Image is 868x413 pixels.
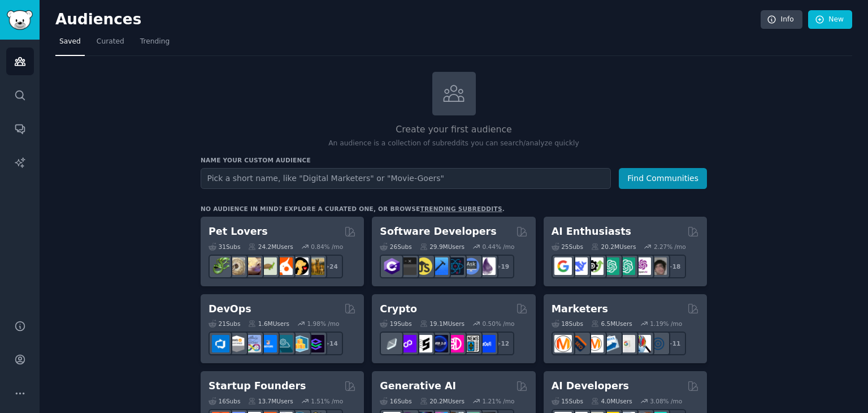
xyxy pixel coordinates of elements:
div: + 24 [319,255,343,278]
div: + 14 [319,332,343,355]
a: Curated [93,33,128,56]
img: 0xPolygon [399,335,416,352]
img: turtle [259,257,277,275]
img: GummySearch logo [7,10,33,30]
div: 19.1M Users [420,320,465,328]
h2: Crypto [380,302,417,316]
img: OpenAIDev [633,257,651,275]
h2: Marketers [552,302,608,316]
span: Saved [59,37,81,47]
img: DeepSeek [570,257,588,275]
a: New [808,10,852,29]
img: googleads [618,335,635,352]
img: ethstaker [415,335,432,352]
img: learnjavascript [415,257,432,275]
img: bigseo [570,335,588,352]
img: elixir [478,257,496,275]
img: ballpython [228,257,245,275]
div: 16 Sub s [209,397,240,405]
img: MarketingResearch [633,335,651,352]
a: Info [761,10,802,29]
div: 6.5M Users [591,320,632,328]
img: AskMarketing [586,335,604,352]
h2: DevOps [209,302,251,316]
div: 3.08 % /mo [650,397,682,405]
img: platformengineering [275,335,293,352]
div: 19 Sub s [380,320,411,328]
div: 1.6M Users [248,320,289,328]
div: 1.51 % /mo [311,397,343,405]
a: trending subreddits [420,205,502,212]
div: 20.2M Users [591,243,636,251]
div: 20.2M Users [420,397,465,405]
div: 15 Sub s [552,397,583,405]
div: 18 Sub s [552,320,583,328]
img: web3 [431,335,448,352]
h2: Audiences [55,11,761,29]
div: 31 Sub s [209,243,240,251]
div: 0.50 % /mo [483,320,515,328]
img: ArtificalIntelligence [649,257,667,275]
img: software [399,257,416,275]
div: + 18 [662,255,686,278]
div: + 12 [491,332,514,355]
img: OnlineMarketing [649,335,667,352]
img: PetAdvice [291,257,309,275]
div: 1.98 % /mo [307,320,340,328]
h2: Software Developers [380,225,496,239]
a: Trending [136,33,173,56]
img: AItoolsCatalog [586,257,604,275]
div: 13.7M Users [248,397,293,405]
div: 4.0M Users [591,397,632,405]
div: No audience in mind? Explore a curated one, or browse . [201,205,505,213]
img: iOSProgramming [431,257,448,275]
img: content_marketing [554,335,572,352]
img: reactnative [446,257,464,275]
h2: AI Enthusiasts [552,225,631,239]
img: chatgpt_prompts_ [618,257,635,275]
input: Pick a short name, like "Digital Marketers" or "Movie-Goers" [201,168,611,189]
img: leopardgeckos [244,257,261,275]
img: cockatiel [275,257,293,275]
img: herpetology [212,257,229,275]
div: 26 Sub s [380,243,411,251]
img: AWS_Certified_Experts [228,335,245,352]
h2: Pet Lovers [209,225,268,239]
img: ethfinance [383,335,401,352]
div: 16 Sub s [380,397,411,405]
div: 25 Sub s [552,243,583,251]
h2: Generative AI [380,379,456,393]
img: CryptoNews [462,335,480,352]
h2: Startup Founders [209,379,306,393]
span: Curated [97,37,124,47]
p: An audience is a collection of subreddits you can search/analyze quickly [201,139,707,149]
h2: Create your first audience [201,123,707,137]
a: Saved [55,33,85,56]
div: + 19 [491,255,514,278]
div: 0.84 % /mo [311,243,343,251]
div: 21 Sub s [209,320,240,328]
button: Find Communities [619,168,707,189]
div: 24.2M Users [248,243,293,251]
h3: Name your custom audience [201,156,707,164]
img: Docker_DevOps [244,335,261,352]
h2: AI Developers [552,379,629,393]
img: Emailmarketing [602,335,619,352]
img: GoogleGeminiAI [554,257,572,275]
img: csharp [383,257,401,275]
div: 1.19 % /mo [650,320,682,328]
img: aws_cdk [291,335,309,352]
img: chatgpt_promptDesign [602,257,619,275]
div: 2.27 % /mo [654,243,686,251]
div: 1.21 % /mo [483,397,515,405]
div: 0.44 % /mo [483,243,515,251]
img: dogbreed [307,257,324,275]
img: AskComputerScience [462,257,480,275]
div: + 11 [662,332,686,355]
img: azuredevops [212,335,229,352]
img: defi_ [478,335,496,352]
span: Trending [140,37,170,47]
img: DevOpsLinks [259,335,277,352]
img: PlatformEngineers [307,335,324,352]
img: defiblockchain [446,335,464,352]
